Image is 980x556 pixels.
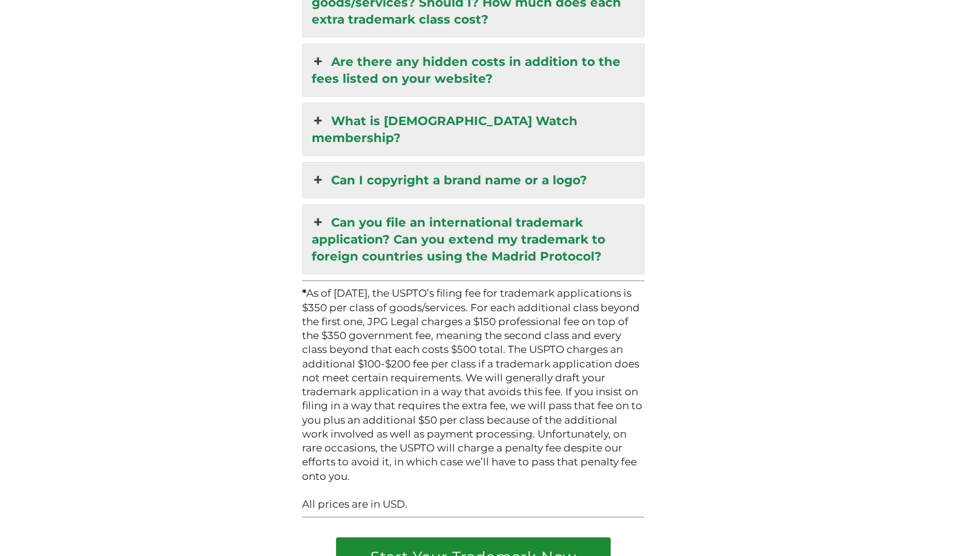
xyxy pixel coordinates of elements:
[303,44,645,96] a: Are there any hidden costs in addition to the fees listed on your website?
[303,205,645,274] a: Can you file an international trademark application? Can you extend my trademark to foreign count...
[302,286,645,483] p: As of [DATE], the USPTO’s filing fee for trademark applications is $350 per class of goods/servic...
[303,103,645,155] a: What is [DEMOGRAPHIC_DATA] Watch membership?
[303,163,645,198] a: Can I copyright a brand name or a logo?
[302,497,645,511] p: All prices are in USD.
